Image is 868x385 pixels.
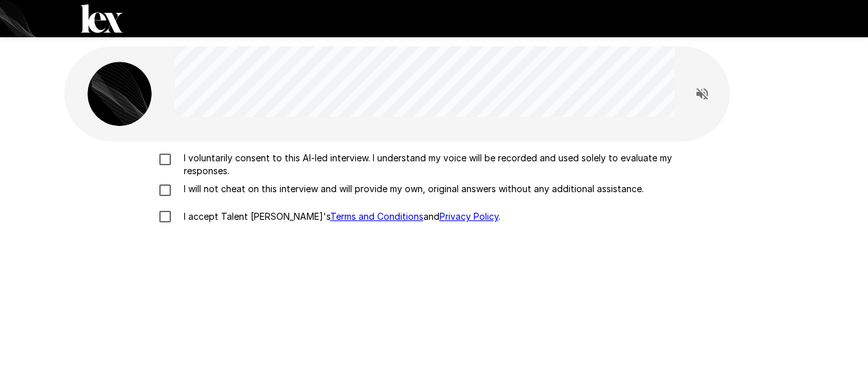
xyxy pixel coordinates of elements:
[330,211,423,222] a: Terms and Conditions
[179,210,500,223] p: I accept Talent [PERSON_NAME]'s and .
[179,183,644,195] p: I will not cheat on this interview and will provide my own, original answers without any addition...
[87,62,152,126] img: lex_avatar2.png
[689,81,715,107] button: Read questions aloud
[439,211,499,222] a: Privacy Policy
[179,152,717,177] p: I voluntarily consent to this AI-led interview. I understand my voice will be recorded and used s...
